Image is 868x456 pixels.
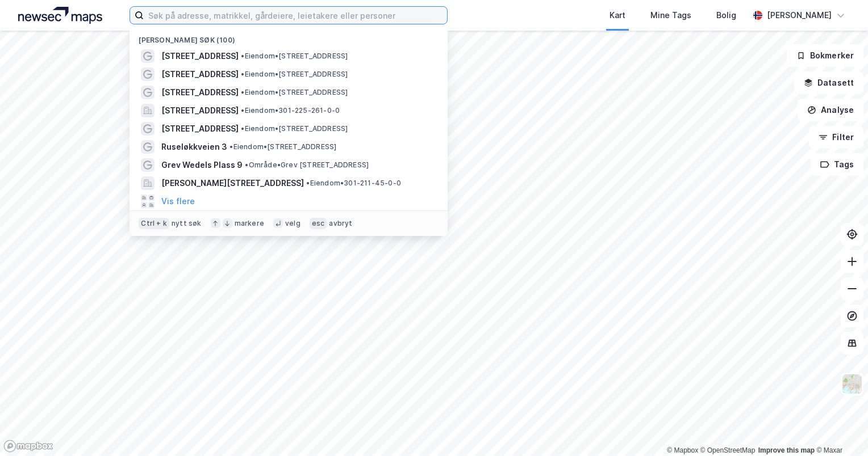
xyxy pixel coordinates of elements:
[241,124,348,133] span: Eiendom • [STREET_ADDRESS]
[161,195,195,208] button: Vis flere
[667,446,698,454] a: Mapbox
[235,219,264,228] div: markere
[3,440,53,453] a: Mapbox homepage
[161,67,239,81] span: [STREET_ADDRESS]
[241,106,244,115] span: •
[229,142,233,151] span: •
[229,142,336,151] span: Eiendom • [STREET_ADDRESS]
[241,124,244,133] span: •
[650,9,691,22] div: Mine Tags
[285,219,301,228] div: velg
[18,7,102,24] img: logo.a4113a55bc3d86da70a041830d287a7e.svg
[758,446,815,454] a: Improve this map
[245,161,369,170] span: Område • Grev [STREET_ADDRESS]
[245,161,248,169] span: •
[161,140,227,154] span: Ruseløkkveien 3
[811,153,863,176] button: Tags
[161,176,304,190] span: [PERSON_NAME][STREET_ADDRESS]
[306,179,401,188] span: Eiendom • 301-211-45-0-0
[144,7,447,24] input: Søk på adresse, matrikkel, gårdeiere, leietakere eller personer
[700,446,756,454] a: OpenStreetMap
[161,49,239,63] span: [STREET_ADDRESS]
[161,104,239,117] span: [STREET_ADDRESS]
[161,158,243,172] span: Grev Wedels Plass 9
[329,219,352,228] div: avbryt
[787,44,863,67] button: Bokmerker
[241,88,348,97] span: Eiendom • [STREET_ADDRESS]
[241,88,244,96] span: •
[139,218,169,229] div: Ctrl + k
[767,9,832,22] div: [PERSON_NAME]
[610,9,625,22] div: Kart
[161,86,239,99] span: [STREET_ADDRESS]
[130,27,448,47] div: [PERSON_NAME] søk (100)
[241,70,244,78] span: •
[841,373,863,395] img: Z
[794,71,863,94] button: Datasett
[306,179,310,187] span: •
[241,106,340,115] span: Eiendom • 301-225-261-0-0
[310,218,327,229] div: esc
[161,122,239,136] span: [STREET_ADDRESS]
[811,402,868,456] iframe: Chat Widget
[798,99,863,121] button: Analyse
[716,9,736,22] div: Bolig
[241,52,244,60] span: •
[809,126,863,149] button: Filter
[172,219,202,228] div: nytt søk
[811,402,868,456] div: Kontrollprogram for chat
[241,52,348,61] span: Eiendom • [STREET_ADDRESS]
[241,70,348,79] span: Eiendom • [STREET_ADDRESS]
